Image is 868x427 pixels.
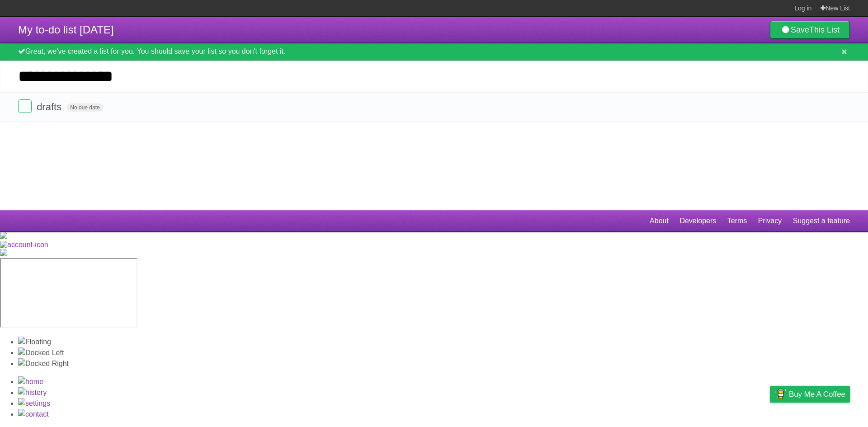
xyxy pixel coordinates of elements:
img: Home [18,376,43,387]
b: This List [809,25,840,34]
img: Floating [18,337,51,347]
a: Terms [727,212,747,230]
label: Done [18,99,32,113]
a: SaveThis List [770,21,850,39]
a: Suggest a feature [793,212,850,230]
a: Developers [679,212,716,230]
img: Docked Right [18,358,69,369]
span: Buy me a coffee [789,386,845,402]
img: Buy me a coffee [774,386,787,402]
span: No due date [66,103,103,112]
a: About [650,212,669,230]
a: Privacy [758,212,782,230]
img: Settings [18,398,50,409]
img: Docked Left [18,347,64,358]
a: Buy me a coffee [770,386,850,403]
span: My to-do list [DATE] [18,23,114,36]
img: Contact [18,409,49,420]
span: drafts [37,101,64,113]
img: History [18,387,47,398]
